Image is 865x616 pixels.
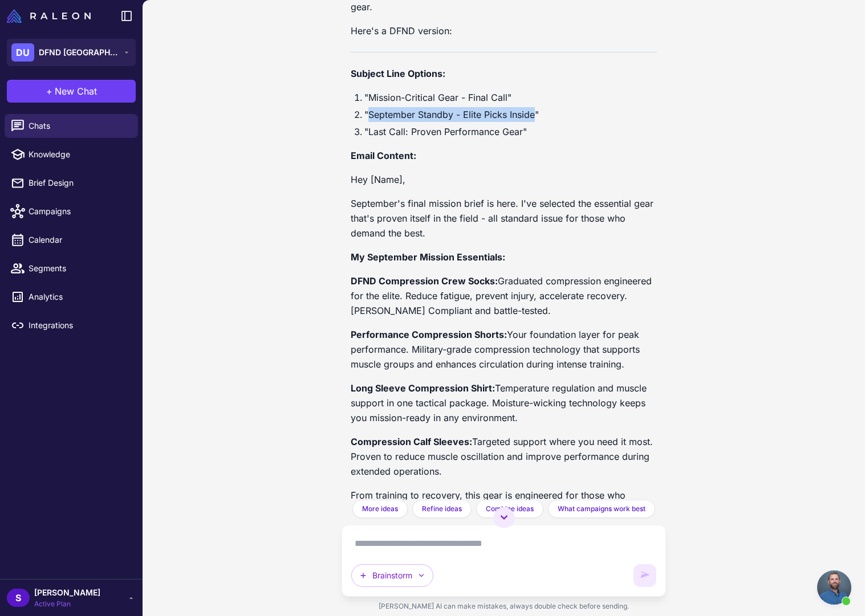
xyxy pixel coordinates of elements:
button: More ideas [352,500,408,518]
span: What campaigns work best [558,504,645,514]
strong: Long Sleeve Compression Shirt: [351,382,495,394]
button: Refine ideas [412,500,472,518]
span: More ideas [362,504,398,514]
div: [PERSON_NAME] AI can make mistakes, always double check before sending. [342,597,666,616]
span: Chats [29,120,129,132]
span: DFND [GEOGRAPHIC_DATA] [39,46,119,59]
strong: Subject Line Options: [351,68,445,79]
button: +New Chat [7,80,136,103]
p: Hey [Name], [351,172,657,187]
span: Segments [29,262,129,275]
a: Calendar [5,228,138,252]
span: [PERSON_NAME] [34,586,100,599]
span: Brief Design [29,177,129,189]
span: Campaigns [29,205,129,218]
p: From training to recovery, this gear is engineered for those who protect, serve, and lead. Stock ... [351,488,657,532]
strong: Email Content: [351,150,416,161]
a: Brief Design [5,171,138,195]
li: "September Standby - Elite Picks Inside" [364,107,657,122]
p: Targeted support where you need it most. Proven to reduce muscle oscillation and improve performa... [351,434,657,479]
span: Knowledge [29,148,129,161]
strong: DFND Compression Crew Socks: [351,275,498,287]
div: S [7,589,30,607]
button: What campaigns work best [548,500,655,518]
p: Here's a DFND version: [351,23,657,38]
a: Raleon Logo [7,9,95,23]
span: Refine ideas [422,504,462,514]
span: Integrations [29,319,129,332]
a: Analytics [5,285,138,309]
p: Graduated compression engineered for the elite. Reduce fatigue, prevent injury, accelerate recove... [351,274,657,318]
li: "Last Call: Proven Performance Gear" [364,124,657,139]
span: Analytics [29,291,129,303]
button: Combine ideas [476,500,543,518]
div: Open chat [817,570,851,605]
strong: Compression Calf Sleeves: [351,436,472,447]
button: DUDFND [GEOGRAPHIC_DATA] [7,39,136,66]
span: Active Plan [34,599,100,609]
span: Calendar [29,234,129,246]
a: Chats [5,114,138,138]
p: September's final mission brief is here. I've selected the essential gear that's proven itself in... [351,196,657,240]
a: Knowledge [5,142,138,166]
img: Raleon Logo [7,9,91,23]
span: + [46,84,52,98]
span: Combine ideas [486,504,534,514]
button: Brainstorm [351,564,433,587]
a: Integrations [5,313,138,337]
strong: Performance Compression Shorts: [351,329,507,340]
a: Segments [5,256,138,280]
span: New Chat [55,84,97,98]
p: Temperature regulation and muscle support in one tactical package. Moisture-wicking technology ke... [351,381,657,425]
div: DU [11,43,34,62]
li: "Mission-Critical Gear - Final Call" [364,90,657,105]
strong: My September Mission Essentials: [351,251,505,263]
a: Campaigns [5,199,138,223]
p: Your foundation layer for peak performance. Military-grade compression technology that supports m... [351,327,657,372]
